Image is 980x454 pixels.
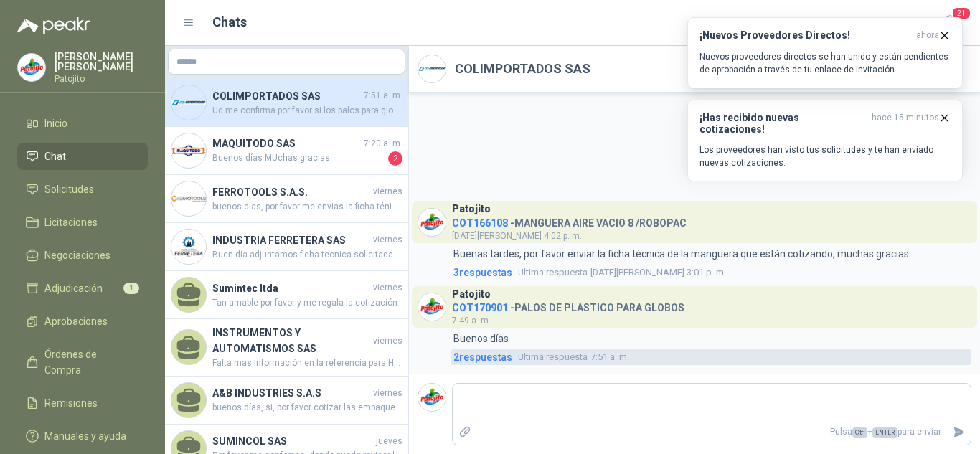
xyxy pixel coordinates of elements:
[418,55,446,82] img: Company Logo
[44,395,98,411] span: Remisiones
[165,377,408,425] a: A&B INDUSTRIES S.A.Sviernesbuenos días, si, por favor cotizar las empaquetaduras y/o el cambio de...
[212,184,370,200] h4: FERROTOOLS S.A.S.
[937,10,963,36] button: 21
[165,127,408,175] a: Company LogoMAQUITODO SAS7:20 a. m.Buenos días MUchas gracias2
[165,223,408,271] a: Company LogoINDUSTRIA FERRETERA SASviernesBuen dia adjuntamos ficha tecnica solicitada
[171,133,206,168] img: Company Logo
[212,401,402,415] span: buenos días, si, por favor cotizar las empaquetaduras y/o el cambio de las empaquetaduras para el...
[212,200,402,214] span: buenos dias, por favor me envias la ficha ténicas de la manguera cotizada, muchas gracias
[44,115,67,131] span: Inicio
[17,143,148,170] a: Chat
[364,89,402,103] span: 7:51 a. m.
[18,54,45,81] img: Company Logo
[388,151,402,166] span: 2
[44,313,108,329] span: Aprobaciones
[452,290,491,298] h3: Patojito
[212,104,402,118] span: Ud me confirma por favor si los palos para globo que me esta cotizando corresponden a los que se ...
[518,350,629,364] span: 7:51 a. m.
[212,385,370,401] h4: A&B INDUSTRIES S.A.S
[452,298,684,312] h4: - PALOS DE PLASTICO PARA GLOBOS
[872,112,939,135] span: hace 15 minutos
[212,280,370,296] h4: Sumintec ltda
[212,136,361,151] h4: MAQUITODO SAS
[212,325,370,356] h4: INSTRUMENTOS Y AUTOMATISMOS SAS
[452,316,491,326] span: 7:49 a. m.
[17,308,148,335] a: Aprobaciones
[171,85,206,120] img: Company Logo
[212,356,402,370] span: Falta mas información en la referencia para Homologar. vendemos SHIMADEN ([GEOGRAPHIC_DATA]). mod...
[212,12,247,32] h1: Chats
[376,435,402,448] span: jueves
[17,242,148,269] a: Negociaciones
[44,280,103,296] span: Adjudicación
[165,319,408,377] a: INSTRUMENTOS Y AUTOMATISMOS SASviernesFalta mas información en la referencia para Homologar. vend...
[44,247,110,263] span: Negociaciones
[171,181,206,216] img: Company Logo
[452,302,508,313] span: COT170901
[453,246,909,262] p: Buenas tardes, por favor enviar la ficha técnica de la manguera que están cotizando, muchas gracias
[518,265,588,280] span: Ultima respuesta
[212,248,402,262] span: Buen dia adjuntamos ficha tecnica solicitada
[212,433,373,449] h4: SUMINCOL SAS
[872,427,897,438] span: ENTER
[55,75,148,83] p: Patojito
[123,283,139,294] span: 1
[212,88,361,104] h4: COLIMPORTADOS SAS
[687,17,963,88] button: ¡Nuevos Proveedores Directos!ahora Nuevos proveedores directos se han unido y están pendientes de...
[373,233,402,247] span: viernes
[373,185,402,199] span: viernes
[947,420,971,445] button: Enviar
[55,52,148,72] p: [PERSON_NAME] [PERSON_NAME]
[518,265,726,280] span: [DATE][PERSON_NAME] 3:01 p. m.
[373,387,402,400] span: viernes
[453,331,509,346] p: Buenos días
[165,175,408,223] a: Company LogoFERROTOOLS S.A.S.viernesbuenos dias, por favor me envias la ficha ténicas de la mangu...
[453,265,512,280] span: 3 respuesta s
[17,209,148,236] a: Licitaciones
[452,205,491,213] h3: Patojito
[364,137,402,151] span: 7:20 a. m.
[17,17,90,34] img: Logo peakr
[916,29,939,42] span: ahora
[518,350,588,364] span: Ultima respuesta
[477,420,948,445] p: Pulsa + para enviar
[453,349,512,365] span: 2 respuesta s
[165,79,408,127] a: Company LogoCOLIMPORTADOS SAS7:51 a. m.Ud me confirma por favor si los palos para globo que me es...
[44,148,66,164] span: Chat
[44,346,134,378] span: Órdenes de Compra
[418,293,446,321] img: Company Logo
[453,420,477,445] label: Adjuntar archivos
[212,151,385,166] span: Buenos días MUchas gracias
[699,143,951,169] p: Los proveedores han visto tus solicitudes y te han enviado nuevas cotizaciones.
[699,50,951,76] p: Nuevos proveedores directos se han unido y están pendientes de aprobación a través de tu enlace d...
[451,265,971,280] a: 3respuestasUltima respuesta[DATE][PERSON_NAME] 3:01 p. m.
[418,384,446,411] img: Company Logo
[17,341,148,384] a: Órdenes de Compra
[699,29,910,42] h3: ¡Nuevos Proveedores Directos!
[212,232,370,248] h4: INDUSTRIA FERRETERA SAS
[951,6,971,20] span: 21
[17,389,148,417] a: Remisiones
[373,281,402,295] span: viernes
[452,231,582,241] span: [DATE][PERSON_NAME] 4:02 p. m.
[44,428,126,444] span: Manuales y ayuda
[452,217,508,229] span: COT166108
[44,181,94,197] span: Solicitudes
[418,209,446,236] img: Company Logo
[687,100,963,181] button: ¡Has recibido nuevas cotizaciones!hace 15 minutos Los proveedores han visto tus solicitudes y te ...
[852,427,867,438] span: Ctrl
[455,59,590,79] h2: COLIMPORTADOS SAS
[699,112,866,135] h3: ¡Has recibido nuevas cotizaciones!
[17,422,148,450] a: Manuales y ayuda
[17,110,148,137] a: Inicio
[452,214,687,227] h4: - MANGUERA AIRE VACIO 8 /ROBOPAC
[373,334,402,348] span: viernes
[212,296,402,310] span: Tan amable por favor y me regala la cotización
[451,349,971,365] a: 2respuestasUltima respuesta7:51 a. m.
[44,214,98,230] span: Licitaciones
[17,275,148,302] a: Adjudicación1
[17,176,148,203] a: Solicitudes
[171,230,206,264] img: Company Logo
[165,271,408,319] a: Sumintec ltdaviernesTan amable por favor y me regala la cotización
